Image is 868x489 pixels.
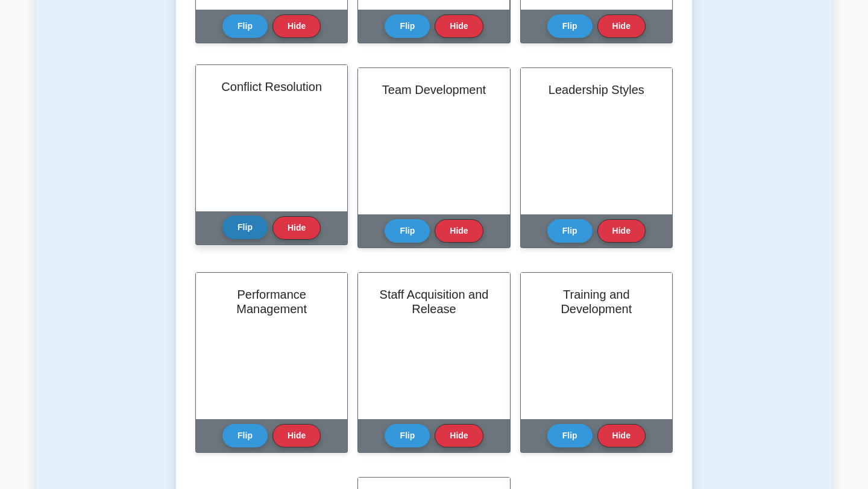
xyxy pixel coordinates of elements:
[435,14,483,38] button: Hide
[222,216,268,239] button: Flip
[210,287,333,316] h2: Performance Management
[535,83,658,97] h2: Leadership Styles
[222,14,268,38] button: Flip
[435,424,483,447] button: Hide
[547,14,593,38] button: Flip
[547,424,593,447] button: Flip
[210,79,333,94] h2: Conflict Resolution
[435,219,483,243] button: Hide
[597,14,646,38] button: Hide
[385,14,430,38] button: Flip
[272,216,321,240] button: Hide
[373,287,495,316] h2: Staff Acquisition and Release
[547,219,593,243] button: Flip
[222,424,268,447] button: Flip
[385,219,430,243] button: Flip
[373,83,495,97] h2: Team Development
[597,219,646,243] button: Hide
[385,424,430,447] button: Flip
[597,424,646,447] button: Hide
[272,424,321,447] button: Hide
[272,14,321,38] button: Hide
[535,287,658,316] h2: Training and Development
